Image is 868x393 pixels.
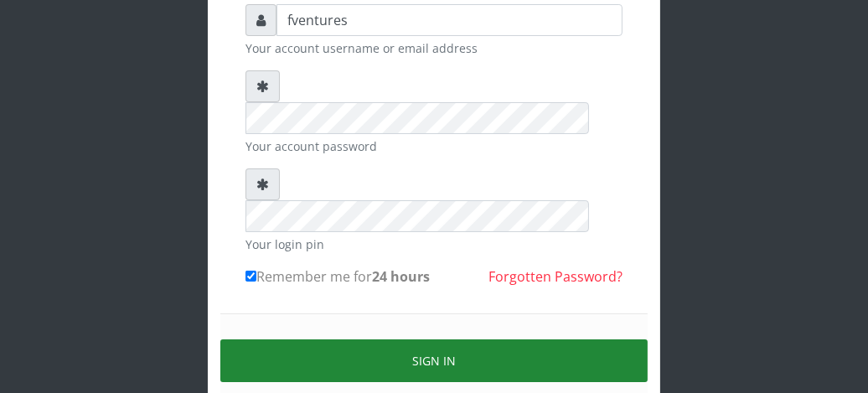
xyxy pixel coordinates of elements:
input: Username or email address [276,4,623,36]
input: Remember me for24 hours [245,271,256,282]
small: Your account password [245,137,623,155]
small: Your account username or email address [245,39,623,57]
button: Sign in [220,339,648,382]
small: Your login pin [245,235,623,253]
b: 24 hours [372,267,430,286]
a: Forgotten Password? [488,267,623,286]
label: Remember me for [245,266,430,287]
